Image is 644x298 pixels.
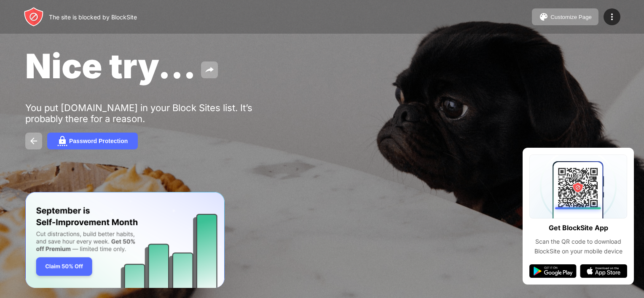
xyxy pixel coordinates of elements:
[69,138,128,144] div: Password Protection
[57,136,67,146] img: password.svg
[607,12,617,22] img: menu-icon.svg
[529,264,577,278] img: google-play.svg
[529,237,627,256] div: Scan the QR code to download BlockSite on your mobile device
[539,12,549,22] img: pallet.svg
[29,136,39,146] img: back.svg
[549,222,608,234] div: Get BlockSite App
[49,13,137,21] div: The site is blocked by BlockSite
[25,192,225,288] iframe: Banner
[25,45,196,86] span: Nice try...
[580,264,627,278] img: app-store.svg
[47,133,138,149] button: Password Protection
[550,14,592,20] div: Customize Page
[204,65,215,75] img: share.svg
[24,7,44,27] img: header-logo.svg
[532,8,598,25] button: Customize Page
[25,102,286,124] div: You put [DOMAIN_NAME] in your Block Sites list. It’s probably there for a reason.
